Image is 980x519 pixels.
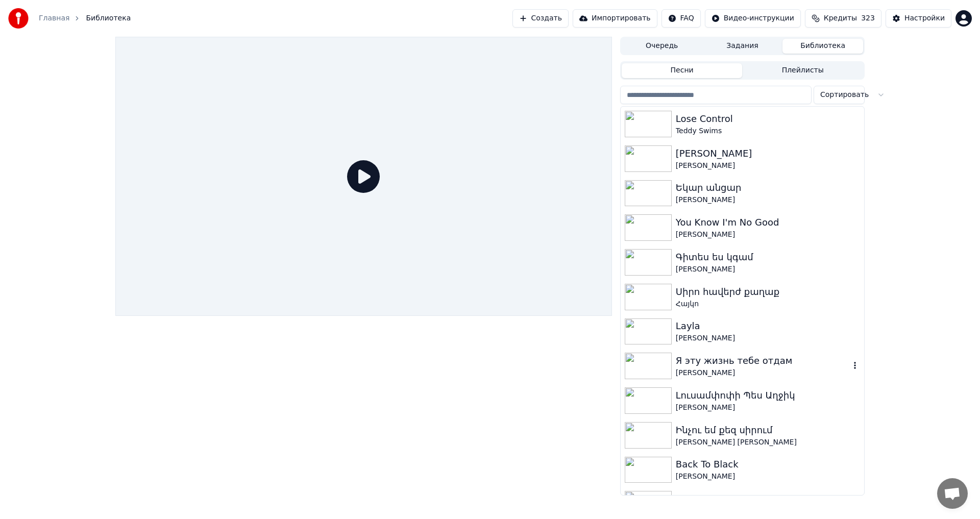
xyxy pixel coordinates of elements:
[622,39,702,54] button: Очередь
[676,112,860,126] div: Lose Control
[782,39,863,54] button: Библиотека
[676,457,860,472] div: Back To Black
[676,319,860,333] div: Layla
[676,437,860,448] div: [PERSON_NAME] [PERSON_NAME]
[676,472,860,482] div: [PERSON_NAME]
[676,230,860,240] div: [PERSON_NAME]
[805,9,881,28] button: Кредиты323
[742,63,863,78] button: Плейлисты
[661,9,701,28] button: FAQ
[512,9,569,28] button: Создать
[573,9,657,28] button: Импортировать
[676,368,850,378] div: [PERSON_NAME]
[676,388,860,403] div: Լուսամփոփի Պես Աղջիկ
[676,354,850,368] div: Я эту жизнь тебе отдам
[676,195,860,205] div: [PERSON_NAME]
[676,126,860,136] div: Teddy Swims
[676,403,860,413] div: [PERSON_NAME]
[820,90,869,100] span: Сортировать
[861,13,875,23] span: 323
[676,285,860,299] div: Սիրո հավերժ քաղաք
[702,39,783,54] button: Задания
[824,13,857,23] span: Кредиты
[39,13,69,23] a: Главная
[676,333,860,343] div: [PERSON_NAME]
[676,299,860,309] div: Հայկո
[676,161,860,171] div: [PERSON_NAME]
[622,63,743,78] button: Песни
[39,13,131,23] nav: breadcrumb
[8,8,29,29] img: youka
[676,423,860,437] div: Ինչու եմ քեզ սիրում
[676,215,860,230] div: You Know I'm No Good
[86,13,131,23] span: Библиотека
[705,9,801,28] button: Видео-инструкции
[676,264,860,275] div: [PERSON_NAME]
[904,13,945,23] div: Настройки
[676,181,860,195] div: Եկար անցար
[676,146,860,161] div: [PERSON_NAME]
[886,9,951,28] button: Настройки
[937,478,968,509] a: Open chat
[676,250,860,264] div: Գիտես ես կգամ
